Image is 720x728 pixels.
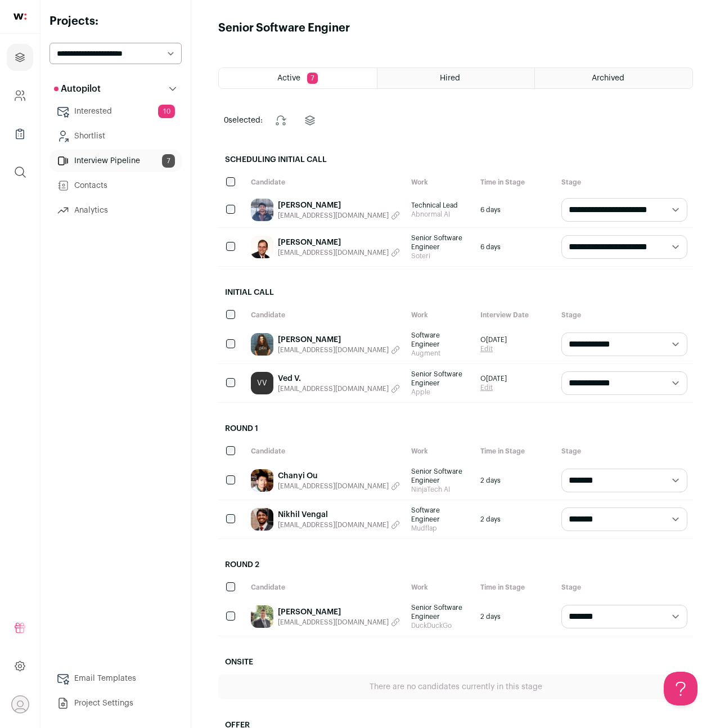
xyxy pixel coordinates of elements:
h2: Round 2 [218,552,693,577]
div: 2 days [475,500,556,538]
button: Autopilot [49,78,182,100]
img: 5aac70fe46ebc709e94c53165929ac0c5e6cff6298a80ac24b651ac97b2c8dad.jpg [251,333,273,356]
div: Stage [556,441,693,461]
span: Senior Software Engineer [411,467,469,485]
span: 7 [162,154,175,168]
span: [EMAIL_ADDRESS][DOMAIN_NAME] [278,384,389,393]
button: Change stage [267,107,294,134]
img: wellfound-shorthand-0d5821cbd27db2630d0214b213865d53afaa358527fdda9d0ea32b1df1b89c2c.svg [13,14,26,20]
button: Open dropdown [11,695,29,713]
div: Work [406,441,475,461]
a: [PERSON_NAME] [278,237,400,248]
a: Interview Pipeline7 [49,150,182,172]
img: ec019db78b984bf684d6ab424db75c4dfcae62151a18f304e9e584b61739056e [251,199,273,221]
a: Projects [7,44,33,71]
div: 2 days [475,461,556,500]
span: [EMAIL_ADDRESS][DOMAIN_NAME] [278,211,389,220]
a: Edit [480,344,507,353]
div: Stage [556,305,693,325]
span: 10 [158,105,175,118]
img: 3b4570001cf5f8636d10339494bd87725322e02c3ff76beb0ca194d602b274d0 [251,508,273,531]
a: Project Settings [49,692,182,714]
span: 7 [307,73,318,84]
span: Software Engineer [411,331,469,349]
div: Candidate [245,441,406,461]
a: Company Lists [7,120,33,147]
button: [EMAIL_ADDRESS][DOMAIN_NAME] [278,211,400,220]
button: [EMAIL_ADDRESS][DOMAIN_NAME] [278,345,400,354]
div: Time in Stage [475,441,556,461]
span: [EMAIL_ADDRESS][DOMAIN_NAME] [278,248,389,257]
div: There are no candidates currently in this stage [218,675,693,699]
span: Senior Software Engineer [411,603,469,621]
div: Work [406,172,475,192]
div: Time in Stage [475,172,556,192]
a: Interested10 [49,100,182,123]
h2: Round 1 [218,416,693,441]
span: Technical Lead [411,201,469,210]
span: Mudflap [411,524,469,533]
a: VV [251,372,273,394]
span: Soteri [411,251,469,260]
a: Ved V. [278,373,400,384]
a: Shortlist [49,125,182,147]
span: O[DATE] [480,374,507,383]
button: [EMAIL_ADDRESS][DOMAIN_NAME] [278,248,400,257]
span: Senior Software Engineer [411,370,469,388]
h2: Scheduling Initial Call [218,147,693,172]
h2: Projects: [49,14,182,29]
img: d7a7845d6d993e683ee7d2bc9ddabcaa618680b9aafb1f4fd84f53859f5ef0b4.jpg [251,236,273,258]
span: 0 [224,116,228,124]
span: Hired [440,74,460,82]
h2: Onsite [218,650,693,675]
div: 6 days [475,192,556,227]
h2: Initial Call [218,280,693,305]
a: Email Templates [49,667,182,690]
h1: Senior Software Enginer [218,20,350,36]
button: [EMAIL_ADDRESS][DOMAIN_NAME] [278,618,400,627]
div: Candidate [245,305,406,325]
span: selected: [224,115,263,126]
div: Work [406,305,475,325]
img: f2ddf393fa9404a7b492d726e72116635320d6e739e79f77273d0ce34de74c41.jpg [251,469,273,492]
button: [EMAIL_ADDRESS][DOMAIN_NAME] [278,384,400,393]
a: Contacts [49,174,182,197]
span: [EMAIL_ADDRESS][DOMAIN_NAME] [278,618,389,627]
button: [EMAIL_ADDRESS][DOMAIN_NAME] [278,520,400,529]
a: Nikhil Vengal [278,509,400,520]
div: Stage [556,172,693,192]
a: Edit [480,383,507,392]
a: [PERSON_NAME] [278,200,400,211]
span: Augment [411,349,469,358]
a: Analytics [49,199,182,222]
button: [EMAIL_ADDRESS][DOMAIN_NAME] [278,482,400,491]
div: Candidate [245,577,406,597]
span: O[DATE] [480,335,507,344]
div: 2 days [475,597,556,636]
span: Active [277,74,300,82]
span: Archived [592,74,624,82]
span: NinjaTech AI [411,485,469,494]
div: 6 days [475,228,556,266]
a: Company and ATS Settings [7,82,33,109]
a: [PERSON_NAME] [278,334,400,345]
span: [EMAIL_ADDRESS][DOMAIN_NAME] [278,482,389,491]
div: Candidate [245,172,406,192]
div: Work [406,577,475,597]
span: Senior Software Engineer [411,233,469,251]
a: Hired [377,68,535,88]
img: 4b63cb9e7b9490e3410bb25aca69de1c817725183230f8aa26bcbc5bc6e9df17 [251,605,273,628]
span: [EMAIL_ADDRESS][DOMAIN_NAME] [278,520,389,529]
div: Stage [556,577,693,597]
a: Archived [535,68,692,88]
p: Autopilot [54,82,101,96]
div: Time in Stage [475,577,556,597]
iframe: Help Scout Beacon - Open [664,672,697,705]
span: [EMAIL_ADDRESS][DOMAIN_NAME] [278,345,389,354]
span: DuckDuckGo [411,621,469,630]
span: Software Engineer [411,506,469,524]
a: Chanyi Ou [278,470,400,482]
span: Abnormal AI [411,210,469,219]
a: [PERSON_NAME] [278,606,400,618]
